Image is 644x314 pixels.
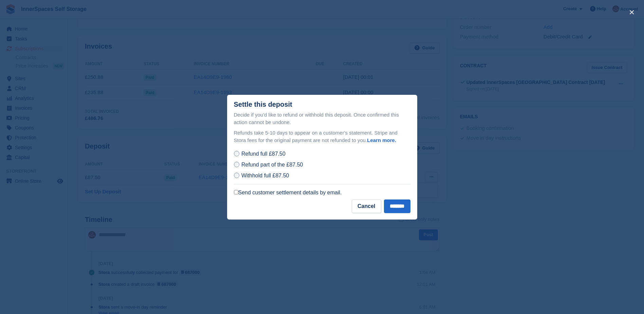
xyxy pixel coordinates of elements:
[234,101,292,108] div: Settle this deposit
[234,189,342,196] label: Send customer settlement details by email.
[234,173,239,178] input: Withhold full £87.50
[352,199,381,213] button: Cancel
[234,111,410,126] p: Decide if you'd like to refund or withhold this deposit. Once confirmed this action cannot be und...
[367,137,396,143] a: Learn more.
[234,162,239,167] input: Refund part of the £87.50
[234,151,239,156] input: Refund full £87.50
[241,162,303,168] span: Refund part of the £87.50
[234,190,238,194] input: Send customer settlement details by email.
[626,7,637,18] button: close
[234,129,410,144] p: Refunds take 5-10 days to appear on a customer's statement. Stripe and Stora fees for the origina...
[241,173,289,178] span: Withhold full £87.50
[241,151,286,157] span: Refund full £87.50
